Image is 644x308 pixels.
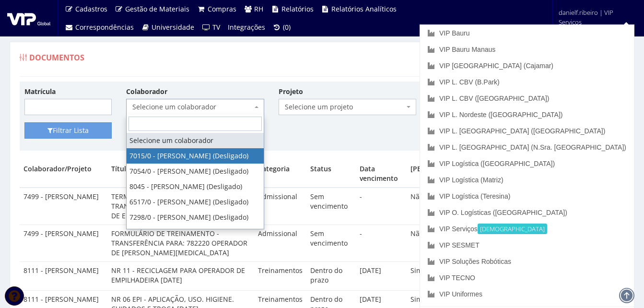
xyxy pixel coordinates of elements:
a: VIP L. Nordeste ([GEOGRAPHIC_DATA]) [420,107,634,123]
td: Sim [407,262,468,291]
a: VIP SESMET [420,237,634,253]
td: Treinamentos [254,262,306,291]
li: 7347/0 - [PERSON_NAME] (Desligado) [127,225,264,240]
span: (0) [283,23,291,32]
li: 7298/0 - [PERSON_NAME] (Desligado) [127,210,264,225]
span: Selecione um projeto [285,102,405,112]
span: Relatórios Analíticos [331,4,397,13]
span: Compras [208,4,236,13]
a: VIP Logística (Teresina) [420,188,634,204]
a: VIP Bauru [420,25,634,41]
label: Projeto [279,87,303,96]
td: Sem vencimento [306,188,356,225]
span: Universidade [152,23,194,32]
label: Matrícula [24,87,56,96]
li: Selecione um colaborador [127,133,264,148]
button: Filtrar Lista [24,122,112,139]
td: - [356,225,407,262]
th: Status [306,160,356,188]
span: Integrações [228,23,265,32]
td: 8111 - [PERSON_NAME] [20,262,107,291]
a: VIP L. [GEOGRAPHIC_DATA] (N.Sra. [GEOGRAPHIC_DATA]) [420,139,634,155]
a: VIP Uniformes [420,286,634,302]
a: Correspondências [61,18,138,36]
th: Categoria [254,160,306,188]
img: logo [7,11,50,25]
span: Selecione um projeto [279,99,417,115]
a: Integrações [224,18,269,36]
th: Data vencimento [356,160,407,188]
td: Admissional [254,188,306,225]
a: Universidade [138,18,199,36]
small: [DEMOGRAPHIC_DATA] [478,224,547,234]
span: Selecione um colaborador [132,102,252,112]
li: 6517/0 - [PERSON_NAME] (Desligado) [127,194,264,210]
a: VIP L. [GEOGRAPHIC_DATA] ([GEOGRAPHIC_DATA]) [420,123,634,139]
a: (0) [269,18,295,36]
td: Admissional [254,225,306,262]
li: 8045 - [PERSON_NAME] (Desligado) [127,179,264,194]
th: Colaborador/Projeto [20,160,107,188]
span: RH [254,4,263,13]
span: Gestão de Materiais [125,4,189,13]
td: Não [407,225,468,262]
td: Não [407,188,468,225]
a: VIP Bauru Manaus [420,41,634,58]
span: Documentos [29,52,84,63]
td: TERMO DE COMPROMISSO - TRANSFERÊNCIA PARA: 782220 OPERADOR DE EMPILHADEIRA [MEDICAL_DATA] [107,188,254,225]
th: Título [107,160,254,188]
td: Dentro do prazo [306,262,356,291]
a: VIP L. CBV (B.Park) [420,74,634,90]
label: Colaborador [126,87,167,96]
a: VIP Logística ([GEOGRAPHIC_DATA]) [420,155,634,172]
a: TV [198,18,224,36]
td: [DATE] [356,262,407,291]
span: Cadastros [75,4,107,13]
td: 7499 - [PERSON_NAME] [20,225,107,262]
td: FORMULÁRIO DE TREINAMENTO - TRANSFERÊNCIA PARA: 782220 OPERADOR DE [PERSON_NAME][MEDICAL_DATA] [107,225,254,262]
td: - [356,188,407,225]
a: VIP Logística (Matriz) [420,172,634,188]
th: [PERSON_NAME] [407,160,468,188]
span: TV [212,23,220,32]
a: VIP Serviços[DEMOGRAPHIC_DATA] [420,221,634,237]
li: 7015/0 - [PERSON_NAME] (Desligado) [127,148,264,164]
td: 7499 - [PERSON_NAME] [20,188,107,225]
span: Relatórios [281,4,314,13]
a: VIP TECNO [420,270,634,286]
a: VIP [GEOGRAPHIC_DATA] (Cajamar) [420,58,634,74]
a: VIP O. Logísticas ([GEOGRAPHIC_DATA]) [420,204,634,221]
td: NR 11 - RECICLAGEM PARA OPERADOR DE EMPILHADEIRA [DATE] [107,262,254,291]
span: Selecione um colaborador [126,99,264,115]
a: VIP L. CBV ([GEOGRAPHIC_DATA]) [420,90,634,107]
li: 7054/0 - [PERSON_NAME] (Desligado) [127,164,264,179]
span: danielf.ribeiro | VIP Serviços [559,8,632,27]
td: Sem vencimento [306,225,356,262]
span: Correspondências [75,23,134,32]
a: VIP Soluções Robóticas [420,253,634,270]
